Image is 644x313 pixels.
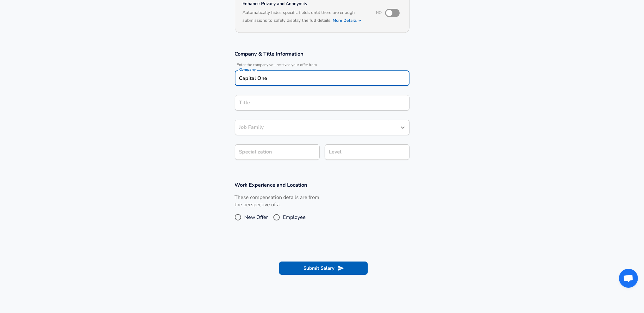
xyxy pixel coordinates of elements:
span: Enter the company you received your offer from [235,63,410,67]
button: Open [398,123,407,132]
label: These compensation details are from the perspective of a: [235,194,320,208]
span: No [376,10,382,15]
div: Open chat [619,269,638,288]
h4: Enhance Privacy and Anonymity [243,1,368,7]
h3: Work Experience and Location [235,181,410,189]
label: Company [239,68,256,71]
span: Employee [283,214,306,221]
button: Submit Salary [279,262,368,275]
input: Specialization [235,144,320,160]
input: Google [238,73,407,83]
span: New Offer [245,214,268,221]
input: Software Engineer [238,123,397,132]
input: L3 [328,147,407,157]
button: More Details [333,16,362,25]
h6: Automatically hides specific fields until there are enough submissions to safely display the full... [243,9,368,25]
input: Software Engineer [238,98,407,108]
h3: Company & Title Information [235,50,410,57]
